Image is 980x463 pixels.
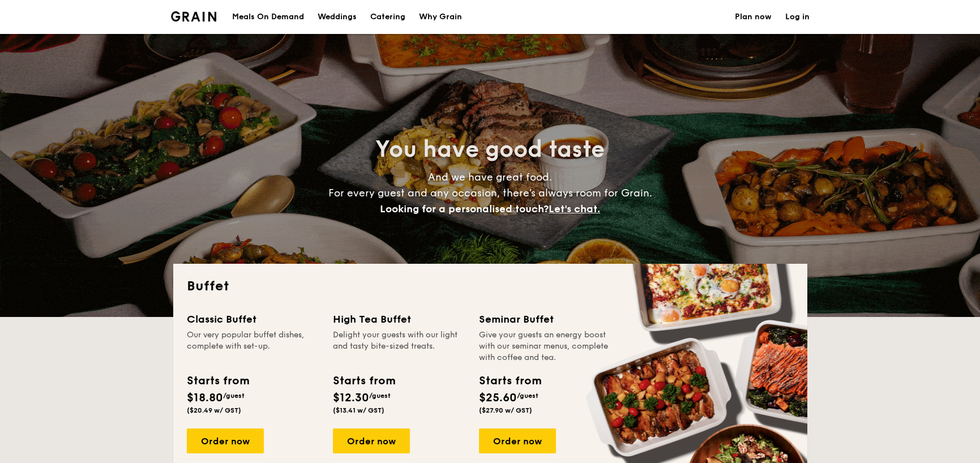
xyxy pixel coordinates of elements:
span: $12.30 [333,391,369,405]
div: Order now [187,428,264,453]
div: Classic Buffet [187,311,319,327]
span: /guest [223,392,245,400]
span: /guest [369,392,391,400]
span: ($13.41 w/ GST) [333,406,384,414]
span: You have good taste [375,136,605,163]
span: $25.60 [479,391,517,405]
span: /guest [517,392,538,400]
div: Give your guests an energy boost with our seminar menus, complete with coffee and tea. [479,329,611,363]
div: Delight your guests with our light and tasty bite-sized treats. [333,329,465,363]
div: High Tea Buffet [333,311,465,327]
span: Let's chat. [549,203,600,215]
span: And we have great food. For every guest and any occasion, there’s always room for Grain. [328,171,652,215]
span: ($20.49 w/ GST) [187,406,241,414]
div: Starts from [333,372,395,389]
span: Looking for a personalised touch? [380,203,549,215]
div: Seminar Buffet [479,311,611,327]
div: Starts from [187,372,249,389]
div: Our very popular buffet dishes, complete with set-up. [187,329,319,363]
div: Starts from [479,372,541,389]
div: Order now [479,428,556,453]
img: Grain [171,11,217,22]
span: ($27.90 w/ GST) [479,406,532,414]
a: Logotype [171,11,217,22]
div: Order now [333,428,410,453]
h2: Buffet [187,277,794,295]
span: $18.80 [187,391,223,405]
